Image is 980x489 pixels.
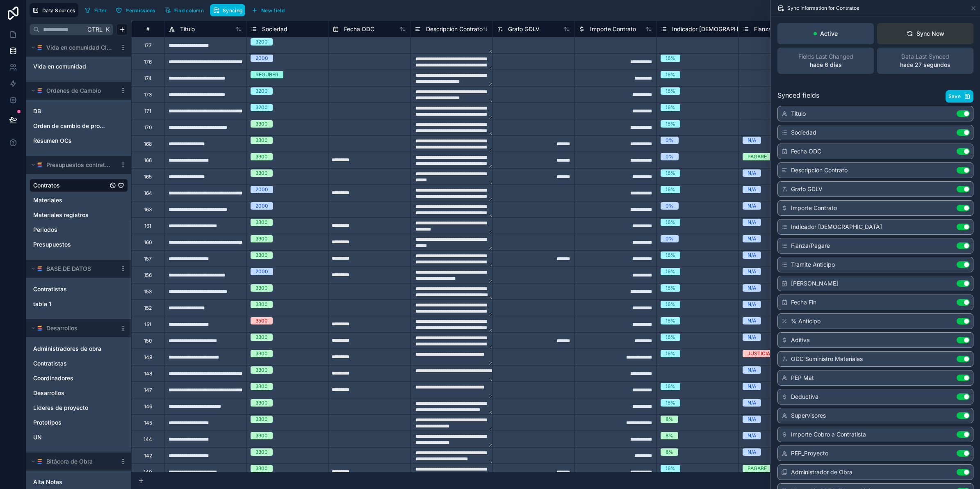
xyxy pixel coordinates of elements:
[665,219,675,226] div: 16%
[791,393,818,401] span: Deductiva
[665,301,675,308] div: 16%
[36,162,43,168] img: SmartSuite logo
[30,119,128,133] div: Orden de cambio de producción
[30,386,128,400] div: Desarrollos
[33,345,101,353] span: Administradores de obra
[144,174,152,180] div: 165
[907,30,944,38] div: Sync Now
[946,90,973,103] button: Save
[30,297,128,311] div: tabla 1
[261,7,285,14] span: New field
[255,153,268,160] div: 3300
[665,465,675,472] div: 16%
[33,359,67,368] span: Contratistas
[30,3,78,17] button: Data Sources
[255,399,268,407] div: 3300
[33,137,108,145] a: Resumen OCs
[30,159,116,171] button: SmartSuite logoPresupuestos contratos y materiales
[30,283,128,296] div: Contratistas
[36,265,43,272] img: SmartSuite logo
[665,186,675,193] div: 16%
[791,317,820,325] span: % Anticipo
[665,383,675,390] div: 16%
[33,62,86,71] span: Vida en comunidad
[30,263,116,274] button: SmartSuite logoBASE DE DATOS
[665,448,673,456] div: 8%
[665,137,674,144] div: 0%
[748,366,756,374] div: N/A
[901,53,949,61] span: Data Last Synced
[33,226,108,234] a: Periodos
[174,7,204,14] span: Find column
[36,44,43,51] img: SmartSuite logo
[791,223,882,231] span: Indicador [DEMOGRAPHIC_DATA]
[748,137,756,144] div: N/A
[144,420,152,426] div: 145
[144,239,152,246] div: 160
[30,194,128,207] div: Materiales
[665,284,675,292] div: 16%
[162,4,207,16] button: Find column
[426,25,483,33] span: Descripción Contrato
[665,268,675,275] div: 16%
[748,219,756,226] div: N/A
[144,108,151,114] div: 171
[144,469,152,475] div: 140
[36,325,43,331] img: SmartSuite logo
[30,342,128,355] div: Administradores de obra
[665,399,675,407] div: 16%
[748,251,756,259] div: N/A
[33,300,51,308] span: tabla 1
[665,350,675,357] div: 16%
[144,305,152,311] div: 152
[33,240,108,249] a: Presupuestos
[144,190,152,197] div: 164
[255,416,268,423] div: 3300
[36,458,43,465] img: SmartSuite logo
[33,62,108,71] a: Vida en comunidad
[30,208,128,222] div: Materiales registros
[46,324,77,332] span: Desarrollos
[33,285,67,293] span: Contratistas
[791,374,814,382] span: PEP Mat
[748,202,756,210] div: N/A
[255,251,268,259] div: 3300
[33,107,108,115] a: DB
[791,298,816,306] span: Fecha Fin
[46,161,113,169] span: Presupuestos contratos y materiales
[144,256,152,262] div: 157
[748,153,767,160] div: PAGARE
[665,153,674,160] div: 0%
[255,465,268,472] div: 3300
[144,206,152,213] div: 163
[255,71,278,78] div: REGUBER
[255,432,268,439] div: 3300
[30,179,128,192] div: Contratos
[255,301,268,308] div: 3300
[30,401,128,414] div: Lideres de proyecto
[508,25,540,33] span: Grafo GDLV
[33,374,73,382] span: Coordinadores
[87,24,103,34] span: Ctrl
[30,42,116,53] button: SmartSuite logoVida en comunidad CISAC
[30,223,128,236] div: Periodos
[255,186,268,193] div: 2000
[144,141,152,147] div: 168
[791,355,863,363] span: ODC Suministro Materiales
[30,238,128,251] div: Presupuestos
[33,300,108,308] a: tabla 1
[665,202,674,210] div: 0%
[33,389,64,397] span: Desarrollos
[33,226,57,234] span: Periodos
[33,433,42,441] span: UN
[33,359,108,368] a: Contratistas
[255,334,268,341] div: 3300
[590,25,636,33] span: Importe Contrato
[125,7,155,14] span: Permissions
[46,87,101,95] span: Ordenes de Cambio
[33,418,108,427] a: Prototipos
[791,166,848,174] span: Descripción Contrato
[33,345,108,353] a: Administradores de obra
[791,204,837,212] span: Importe Contrato
[30,456,116,467] button: SmartSuite logoBitácora de Obra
